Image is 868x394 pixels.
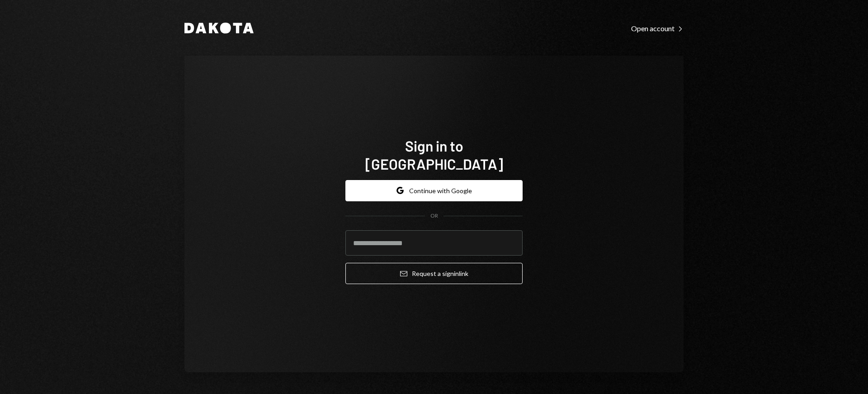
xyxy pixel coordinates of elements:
div: Open account [631,24,684,33]
button: Request a signinlink [345,263,523,284]
h1: Sign in to [GEOGRAPHIC_DATA] [345,137,523,173]
a: Open account [631,23,684,33]
div: OR [430,212,438,220]
button: Continue with Google [345,180,523,201]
